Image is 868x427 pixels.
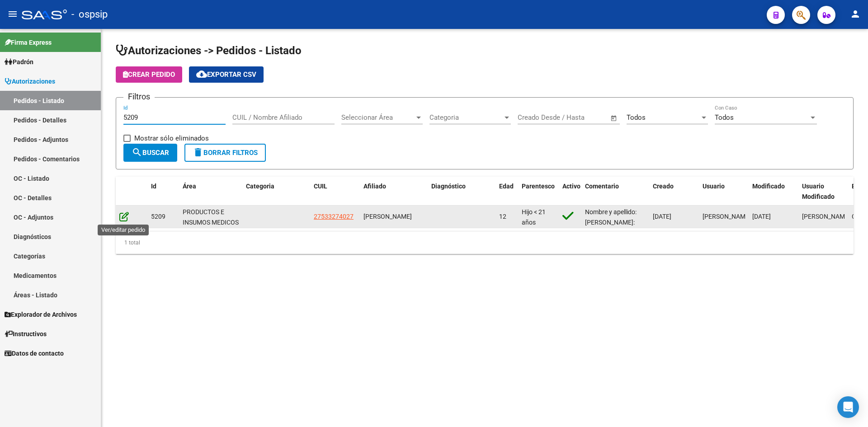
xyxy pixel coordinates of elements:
button: Borrar Filtros [184,144,266,162]
button: Exportar CSV [189,66,264,83]
span: Padrón [5,57,33,67]
span: Activo [562,183,580,190]
span: Modificado [752,183,785,190]
mat-icon: menu [7,9,18,19]
span: Mostrar sólo eliminados [134,133,209,144]
span: - ospsip [71,5,108,24]
span: Área [183,183,196,190]
button: Buscar [123,144,177,162]
span: [PERSON_NAME] [802,213,850,220]
button: Open calendar [609,113,619,123]
span: Comentario [585,183,619,190]
div: 1 total [116,231,854,254]
span: Todos [715,113,734,122]
span: [DATE] [653,213,671,220]
span: Autorizaciones [5,76,55,86]
span: Buscar [132,149,169,157]
datatable-header-cell: Parentesco [518,177,559,206]
span: PRODUCTOS E INSUMOS MEDICOS [183,208,239,226]
span: 12 [499,213,506,220]
span: Datos de contacto [5,348,64,358]
span: Usuario Modificado [802,183,835,200]
input: End date [555,113,599,122]
div: Open Intercom Messenger [837,396,859,418]
span: Nombre y apellido: [PERSON_NAME]:[PHONE_NUMBER] Teléfono: [PHONE_NUMBER] Dirección: [STREET_ADDRE... [585,208,641,287]
span: CUIL [314,183,327,190]
mat-icon: search [132,147,142,158]
datatable-header-cell: Modificado [749,177,798,206]
span: Explorador de Archivos [5,310,77,319]
span: Seleccionar Área [341,113,415,122]
datatable-header-cell: CUIL [310,177,360,206]
datatable-header-cell: Edad [495,177,518,206]
datatable-header-cell: Comentario [581,177,649,206]
button: Crear Pedido [116,66,182,83]
span: Parentesco [522,183,555,190]
span: 27533274027 [314,213,354,220]
span: 5209 [151,213,165,220]
h3: Filtros [123,90,155,103]
mat-icon: delete [193,147,203,158]
span: [PERSON_NAME] [703,213,751,220]
datatable-header-cell: Activo [559,177,581,206]
mat-icon: person [850,9,861,19]
span: Exportar CSV [196,70,256,79]
datatable-header-cell: Afiliado [360,177,428,206]
mat-icon: cloud_download [196,69,207,80]
span: Id [151,183,156,190]
datatable-header-cell: Área [179,177,242,206]
datatable-header-cell: Usuario [699,177,749,206]
span: Diagnóstico [431,183,466,190]
datatable-header-cell: Categoria [242,177,310,206]
datatable-header-cell: Diagnóstico [428,177,495,206]
span: Hijo < 21 años [522,208,546,226]
span: Afiliado [363,183,386,190]
span: Categoria [429,113,503,122]
datatable-header-cell: Creado [649,177,699,206]
datatable-header-cell: Usuario Modificado [798,177,848,206]
span: [DATE] [752,213,771,220]
span: Todos [627,113,646,122]
span: Firma Express [5,38,52,47]
span: Edad [499,183,514,190]
span: Borrar Filtros [193,149,258,157]
span: Crear Pedido [123,70,175,79]
span: Categoria [246,183,274,190]
span: Creado [653,183,674,190]
span: Autorizaciones -> Pedidos - Listado [116,44,302,57]
span: Usuario [703,183,725,190]
span: Instructivos [5,329,47,339]
input: Start date [518,113,547,122]
datatable-header-cell: Id [147,177,179,206]
span: [PERSON_NAME] [363,213,412,220]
